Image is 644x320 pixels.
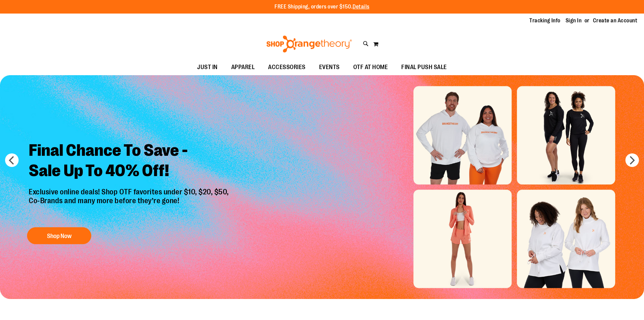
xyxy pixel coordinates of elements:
a: ACCESSORIES [261,60,312,75]
a: Final Chance To Save -Sale Up To 40% Off! Exclusive online deals! Shop OTF favorites under $10, $... [24,135,236,248]
span: FINAL PUSH SALE [401,60,447,75]
span: ACCESSORIES [268,60,306,75]
span: JUST IN [197,60,218,75]
img: Shop Orangetheory [265,36,353,52]
a: JUST IN [190,60,224,75]
button: next [625,153,639,167]
a: EVENTS [312,60,347,75]
a: FINAL PUSH SALE [395,60,454,75]
a: OTF AT HOME [347,60,395,75]
button: prev [5,153,19,167]
a: Create an Account [593,17,638,24]
p: FREE Shipping, orders over $150. [275,3,369,11]
a: APPAREL [224,60,262,75]
a: Tracking Info [529,17,560,24]
a: Sign In [566,17,582,24]
h2: Final Chance To Save - Sale Up To 40% Off! [24,135,236,188]
span: OTF AT HOME [353,60,388,75]
span: EVENTS [319,60,340,75]
p: Exclusive online deals! Shop OTF favorites under $10, $20, $50, Co-Brands and many more before th... [24,188,236,221]
span: APPAREL [231,60,255,75]
button: Shop Now [27,227,91,244]
a: Details [353,4,369,10]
